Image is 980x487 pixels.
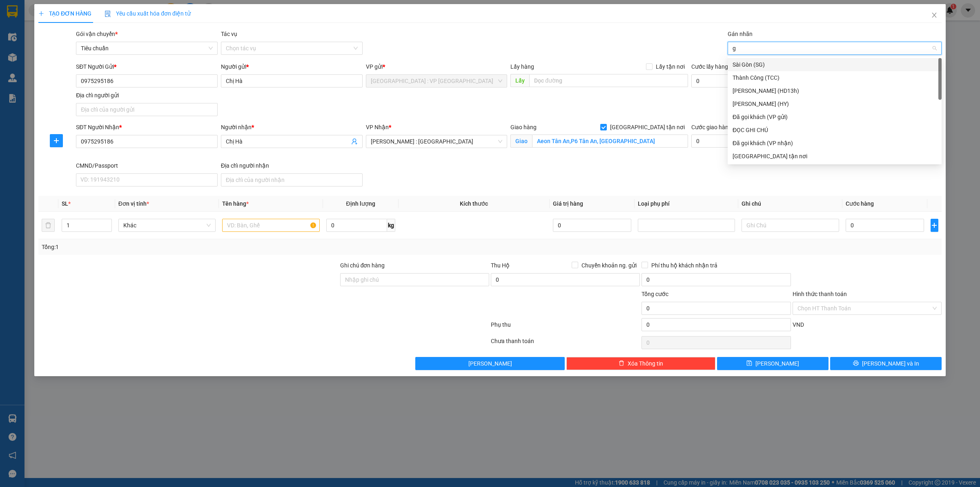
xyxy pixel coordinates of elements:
[733,99,937,108] div: [PERSON_NAME] (HY)
[733,112,937,121] div: Đã gọi khách (VP gửi)
[733,126,937,135] div: ĐỌC GHI CHÚ
[76,123,218,132] div: SĐT Người Nhận
[50,137,62,144] span: plus
[510,63,534,70] span: Lấy hàng
[221,173,363,186] input: Địa chỉ của người nhận
[221,31,237,37] label: Tác vụ
[76,31,118,37] span: Gói vận chuyển
[62,200,68,207] span: SL
[351,138,358,145] span: user-add
[653,62,688,71] span: Lấy tận nơi
[931,222,938,229] span: plus
[42,219,55,232] button: delete
[105,10,191,17] span: Yêu cầu xuất hóa đơn điện tử
[578,261,640,270] span: Chuyển khoản ng. gửi
[691,74,797,88] input: Cước lấy hàng
[862,359,919,368] span: [PERSON_NAME] và In
[728,150,942,163] div: Giao tận nơi
[76,103,218,116] input: Địa chỉ của người gửi
[728,123,942,137] div: ĐỌC GHI CHÚ
[366,124,389,130] span: VP Nhận
[510,124,537,130] span: Giao hàng
[123,219,211,231] span: Khác
[222,219,319,232] input: VD: Bàn, Ghế
[529,74,688,87] input: Dọc đường
[733,43,737,53] input: Gán nhãn
[691,135,781,148] input: Cước giao hàng
[691,124,732,130] label: Cước giao hàng
[742,219,839,232] input: Ghi Chú
[118,200,149,207] span: Đơn vị tính
[76,62,218,71] div: SĐT Người Gửi
[733,139,937,148] div: Đã gọi khách (VP nhận)
[38,11,44,16] span: plus
[460,200,488,207] span: Kích thước
[728,110,942,123] div: Đã gọi khách (VP gửi)
[346,200,375,207] span: Định lượng
[38,10,91,17] span: TẠO ĐƠN HÀNG
[728,137,942,150] div: Đã gọi khách (VP nhận)
[733,73,937,82] div: Thành Công (TCC)
[340,262,385,269] label: Ghi chú đơn hàng
[728,84,942,97] div: Huy Dương (HD13h)
[221,62,363,71] div: Người gửi
[648,261,721,270] span: Phí thu hộ khách nhận trả
[923,4,946,27] button: Close
[793,321,804,328] span: VND
[738,196,842,212] th: Ghi chú
[607,123,688,132] span: [GEOGRAPHIC_DATA] tận nơi
[491,262,510,269] span: Thu Hộ
[846,200,874,207] span: Cước hàng
[221,161,363,170] div: Địa chỉ người nhận
[81,42,213,54] span: Tiêu chuẩn
[415,357,564,370] button: [PERSON_NAME]
[553,219,631,232] input: 0
[931,12,938,18] span: close
[76,161,218,170] div: CMND/Passport
[468,359,512,368] span: [PERSON_NAME]
[340,273,489,286] input: Ghi chú đơn hàng
[105,11,111,17] img: icon
[221,123,363,132] div: Người nhận
[728,71,942,84] div: Thành Công (TCC)
[371,135,503,148] span: Hồ Chí Minh : Kho Quận 12
[76,91,218,100] div: Địa chỉ người gửi
[830,357,942,370] button: printer[PERSON_NAME] và In
[553,200,583,207] span: Giá trị hàng
[387,219,395,232] span: kg
[931,219,938,232] button: plus
[635,196,738,212] th: Loại phụ phí
[366,62,508,71] div: VP gửi
[628,359,663,368] span: Xóa Thông tin
[510,74,529,87] span: Lấy
[746,360,752,367] span: save
[717,357,829,370] button: save[PERSON_NAME]
[733,86,937,95] div: [PERSON_NAME] (HD13h)
[755,359,799,368] span: [PERSON_NAME]
[42,242,378,251] div: Tổng: 1
[691,63,728,70] label: Cước lấy hàng
[490,320,641,334] div: Phụ thu
[793,291,847,297] label: Hình thức thanh toán
[371,75,503,87] span: Hà Nội : VP Hà Đông
[728,97,942,110] div: Hoàng Yến (HY)
[619,360,624,367] span: delete
[641,291,668,297] span: Tổng cước
[733,152,937,161] div: [GEOGRAPHIC_DATA] tận nơi
[728,58,942,71] div: Sài Gòn (SG)
[510,135,532,148] span: Giao
[733,60,937,69] div: Sài Gòn (SG)
[222,200,249,207] span: Tên hàng
[566,357,715,370] button: deleteXóa Thông tin
[853,360,859,367] span: printer
[532,135,688,148] input: Giao tận nơi
[50,134,63,147] button: plus
[490,337,641,351] div: Chưa thanh toán
[728,31,753,37] label: Gán nhãn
